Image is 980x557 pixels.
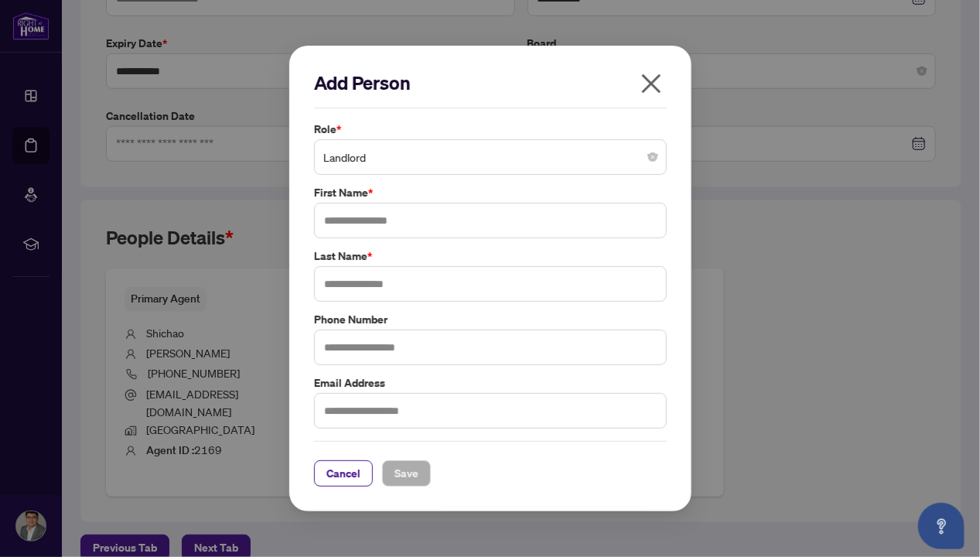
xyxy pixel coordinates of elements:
span: close [639,71,664,96]
span: Landlord [323,142,657,172]
span: Cancel [326,461,360,486]
button: Open asap [918,503,965,549]
label: Role [314,121,667,138]
label: Last Name [314,248,667,265]
label: First Name [314,184,667,201]
label: Email Address [314,374,667,391]
span: close-circle [648,152,657,162]
button: Cancel [314,460,373,487]
button: Save [382,460,431,487]
label: Phone Number [314,311,667,328]
h2: Add Person [314,70,667,95]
